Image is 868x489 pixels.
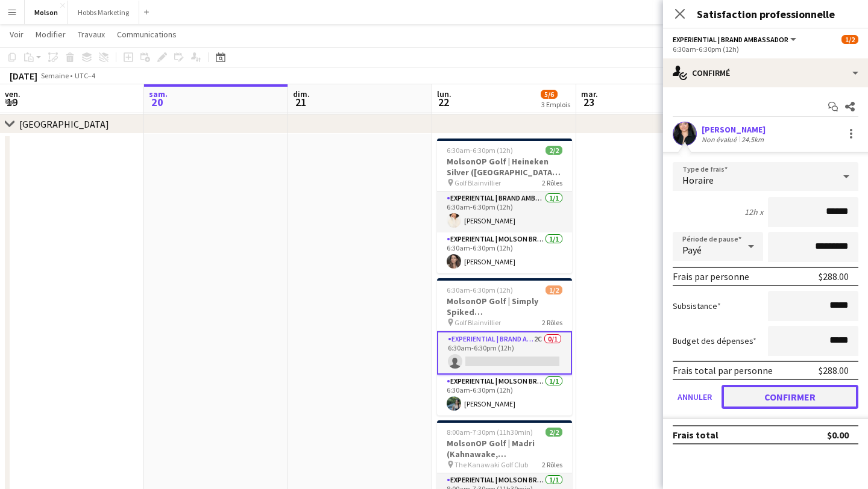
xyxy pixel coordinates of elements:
button: Experiential | Brand Ambassador [673,35,798,44]
button: Confirmer [722,385,858,409]
div: Frais par personne [673,270,749,282]
span: Travaux [78,29,105,40]
span: Horaire [682,174,714,186]
h3: Satisfaction professionnelle [663,6,868,22]
span: The Kanawaki Golf Club [454,460,528,469]
app-job-card: 6:30am-6:30pm (12h)2/2MolsonOP Golf | Heineken Silver ([GEOGRAPHIC_DATA], [GEOGRAPHIC_DATA]) Golf... [437,139,572,273]
app-job-card: 6:30am-6:30pm (12h)1/2MolsonOP Golf | Simply Spiked ([GEOGRAPHIC_DATA], [GEOGRAPHIC_DATA]) Golf B... [437,278,572,416]
div: Confirmé [663,58,868,87]
span: Payé [682,244,702,256]
span: ven. [5,89,20,99]
h3: MolsonOP Golf | Heineken Silver ([GEOGRAPHIC_DATA], [GEOGRAPHIC_DATA]) [437,156,572,178]
span: Voir [10,29,24,40]
span: 2 Rôles [542,318,562,327]
app-card-role: Experiential | Brand Ambassador1/16:30am-6:30pm (12h)[PERSON_NAME] [437,192,572,232]
a: Communications [112,26,181,42]
span: 6:30am-6:30pm (12h) [447,146,513,155]
div: Frais total [673,429,719,441]
span: 2/2 [546,146,562,155]
div: 12h x [744,207,763,217]
div: UTC−4 [75,71,95,80]
div: $0.00 [827,429,849,441]
span: sam. [149,89,168,99]
span: Golf Blainvillier [454,318,501,327]
span: 2/2 [546,428,562,437]
span: 5/6 [541,90,558,99]
button: Hobbs Marketing [68,1,139,24]
app-card-role: Experiential | Brand Ambassador2C0/16:30am-6:30pm (12h) [437,331,572,375]
span: Experiential | Brand Ambassador [673,35,788,44]
h3: MolsonOP Golf | Madri (Kahnawake, [GEOGRAPHIC_DATA]) [437,438,572,459]
div: 6:30am-6:30pm (12h) [673,45,858,54]
span: Modifier [36,29,66,40]
div: 24.5km [739,135,766,144]
span: 21 [291,95,310,109]
div: [DATE] [10,70,37,82]
a: Travaux [73,26,110,42]
span: 1/2 [841,35,858,44]
div: [GEOGRAPHIC_DATA] [19,118,109,130]
button: Molson [25,1,68,24]
span: 2 Rôles [542,178,562,187]
span: 22 [435,95,451,109]
div: $288.00 [819,364,849,376]
span: 6:30am-6:30pm (12h) [447,285,513,294]
span: 1/2 [546,285,562,294]
span: 2 Rôles [542,460,562,469]
div: [PERSON_NAME] [702,124,766,135]
app-card-role: Experiential | Molson Brand Specialist1/16:30am-6:30pm (12h)[PERSON_NAME] [437,375,572,416]
span: lun. [437,89,451,99]
span: 19 [3,95,20,109]
a: Modifier [31,26,71,42]
h3: MolsonOP Golf | Simply Spiked ([GEOGRAPHIC_DATA], [GEOGRAPHIC_DATA]) [437,296,572,317]
span: 20 [147,95,168,109]
span: Communications [117,29,177,40]
div: $288.00 [819,270,849,282]
div: 3 Emplois [541,100,570,109]
div: Frais total par personne [673,364,773,376]
span: mar. [581,89,598,99]
a: Voir [5,26,28,42]
span: Golf Blainvillier [454,178,501,187]
span: 23 [579,95,598,109]
div: Non évalué [702,135,739,144]
span: dim. [293,89,310,99]
app-card-role: Experiential | Molson Brand Specialist1/16:30am-6:30pm (12h)[PERSON_NAME] [437,232,572,273]
button: Annuler [673,385,717,409]
span: Semaine 38 [40,71,70,89]
span: 8:00am-7:30pm (11h30min) [447,428,533,437]
label: Subsistance [673,301,721,311]
label: Budget des dépenses [673,335,756,346]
